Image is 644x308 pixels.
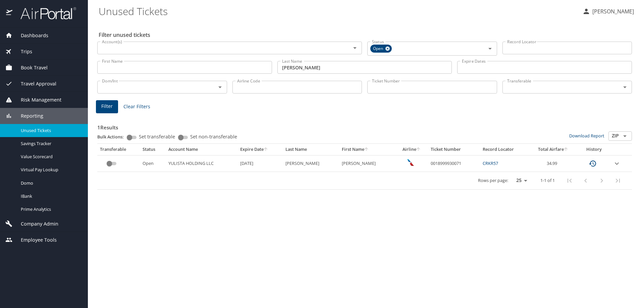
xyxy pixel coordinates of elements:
[12,48,32,55] span: Trips
[396,144,428,155] th: Airline
[21,193,80,199] span: IBank
[480,144,529,155] th: Record Locator
[99,29,633,40] h2: Filter unused tickets
[283,144,339,155] th: Last Name
[6,7,13,20] img: icon-airportal.png
[540,178,555,183] p: 1-1 of 1
[140,144,166,155] th: Status
[529,144,578,155] th: Total Airfare
[264,147,268,152] button: sort
[511,176,530,186] select: rows per page
[283,155,339,172] td: [PERSON_NAME]
[140,155,166,172] td: Open
[407,159,414,166] img: American Airlines
[99,1,577,21] h1: Unused Tickets
[101,102,113,111] span: Filter
[569,133,604,139] a: Download Report
[613,160,621,168] button: expand row
[620,82,630,92] button: Open
[12,64,48,71] span: Book Travel
[483,160,498,166] a: CRKR57
[12,80,56,87] span: Travel Approval
[237,155,283,172] td: [DATE]
[237,144,283,155] th: Expire Date
[578,144,610,155] th: History
[364,147,369,152] button: sort
[166,144,237,155] th: Account Name
[215,82,225,92] button: Open
[21,140,80,147] span: Savings Tracker
[12,220,58,228] span: Company Admin
[529,155,578,172] td: 34.99
[580,5,637,17] button: [PERSON_NAME]
[190,134,237,139] span: Set non-transferable
[428,155,480,172] td: 0018999930071
[21,153,80,160] span: Value Scorecard
[139,134,175,139] span: Set transferable
[12,96,61,104] span: Risk Management
[620,131,630,141] button: Open
[12,236,57,244] span: Employee Tools
[339,155,396,172] td: [PERSON_NAME]
[370,45,387,52] span: Open
[166,155,237,172] td: YULISTA HOLDING LLC
[428,144,480,155] th: Ticket Number
[416,147,421,152] button: sort
[21,206,80,212] span: Prime Analytics
[339,144,396,155] th: First Name
[590,7,634,15] p: [PERSON_NAME]
[123,103,150,111] span: Clear Filters
[21,127,80,134] span: Unused Tickets
[97,120,632,131] h3: 1 Results
[121,101,153,113] button: Clear Filters
[12,32,48,39] span: Dashboards
[12,112,43,120] span: Reporting
[97,134,129,140] p: Bulk Actions:
[564,147,569,152] button: sort
[370,45,392,53] div: Open
[21,180,80,186] span: Domo
[96,100,118,113] button: Filter
[21,167,80,173] span: Virtual Pay Lookup
[97,144,632,190] table: custom pagination table
[478,178,508,183] p: Rows per page:
[485,44,495,53] button: Open
[100,146,137,152] div: Transferable
[13,7,76,20] img: airportal-logo.png
[350,43,360,53] button: Open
